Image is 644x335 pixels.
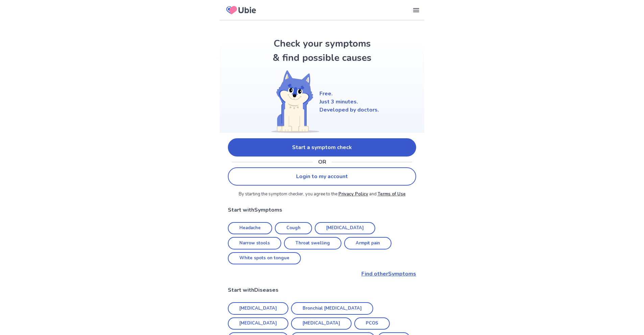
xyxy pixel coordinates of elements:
a: [MEDICAL_DATA] [315,222,375,235]
a: Find otherSymptoms [228,270,416,278]
a: Terms of Use [378,191,406,197]
a: Privacy Policy [338,191,368,197]
p: Developed by doctors. [319,106,379,114]
a: PCOS [354,317,390,330]
a: [MEDICAL_DATA] [228,317,288,330]
a: Headache [228,222,272,235]
a: White spots on tongue [228,252,301,265]
p: Just 3 minutes. [319,98,379,106]
a: Login to my account [228,167,416,186]
a: Bronchial [MEDICAL_DATA] [291,302,373,315]
img: Shiba (Welcome) [265,70,319,133]
a: Start a symptom check [228,138,416,157]
h1: Check your symptoms & find possible causes [271,37,373,65]
p: Start with Symptoms [228,206,416,214]
p: Free. [319,90,379,98]
p: By starting the symptom checker, you agree to the and [228,191,416,198]
p: Find other Symptoms [228,270,416,278]
p: Start with Diseases [228,286,416,294]
a: Throat swelling [284,237,341,249]
a: [MEDICAL_DATA] [228,302,288,315]
a: Narrow stools [228,237,281,249]
a: Armpit pain [344,237,391,249]
a: Cough [275,222,312,235]
p: OR [318,158,326,166]
a: [MEDICAL_DATA] [291,317,352,330]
